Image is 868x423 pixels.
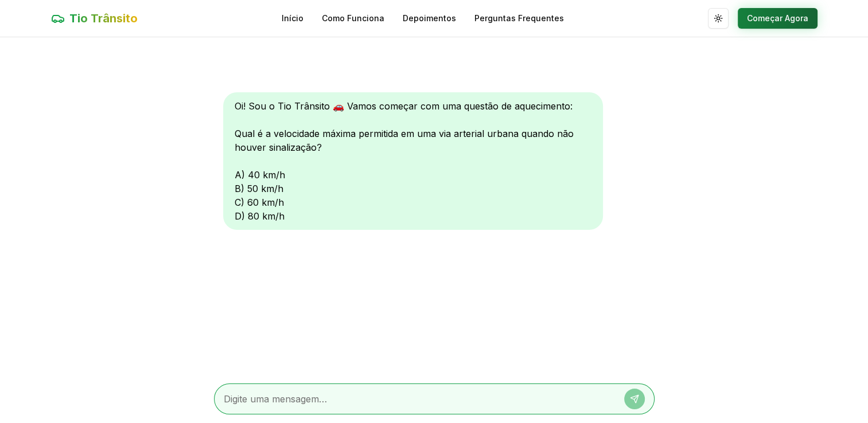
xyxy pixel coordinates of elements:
span: Tio Trânsito [69,10,138,26]
a: Depoimentos [403,13,456,24]
a: Início [282,13,303,24]
a: Perguntas Frequentes [474,13,564,24]
a: Tio Trânsito [51,10,138,26]
button: Começar Agora [738,8,818,29]
div: Oi! Sou o Tio Trânsito 🚗 Vamos começar com uma questão de aquecimento: Qual é a velocidade máxima... [223,92,603,230]
a: Como Funciona [322,13,384,24]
